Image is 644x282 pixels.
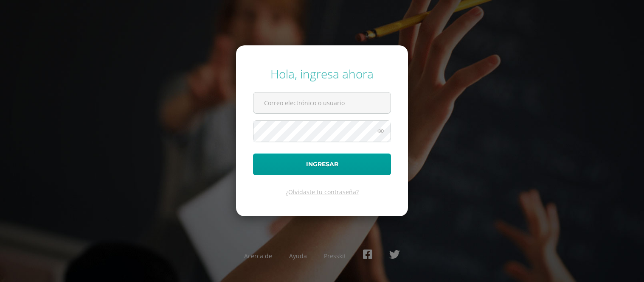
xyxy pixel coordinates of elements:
[253,154,391,175] button: Ingresar
[286,188,359,196] a: ¿Olvidaste tu contraseña?
[289,252,307,260] a: Ayuda
[244,252,272,260] a: Acerca de
[324,252,346,260] a: Presskit
[253,92,391,113] input: Correo electrónico o usuario
[253,66,391,82] div: Hola, ingresa ahora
